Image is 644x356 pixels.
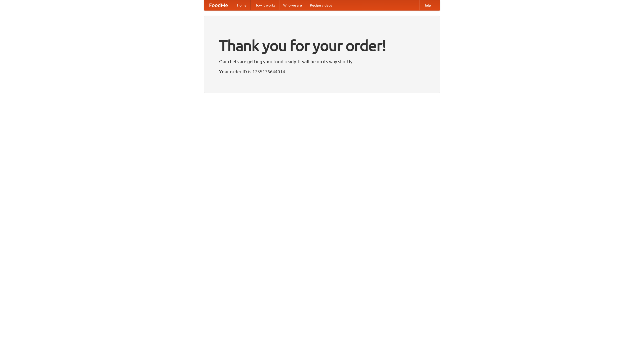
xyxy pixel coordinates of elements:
a: Home [233,0,251,10]
a: Help [419,0,435,10]
h1: Thank you for your order! [219,33,425,58]
a: How it works [251,0,279,10]
a: FoodMe [204,0,233,10]
a: Recipe videos [306,0,336,10]
p: Your order ID is 1755176644014. [219,68,425,75]
p: Our chefs are getting your food ready. It will be on its way shortly. [219,58,425,65]
a: Who we are [279,0,306,10]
